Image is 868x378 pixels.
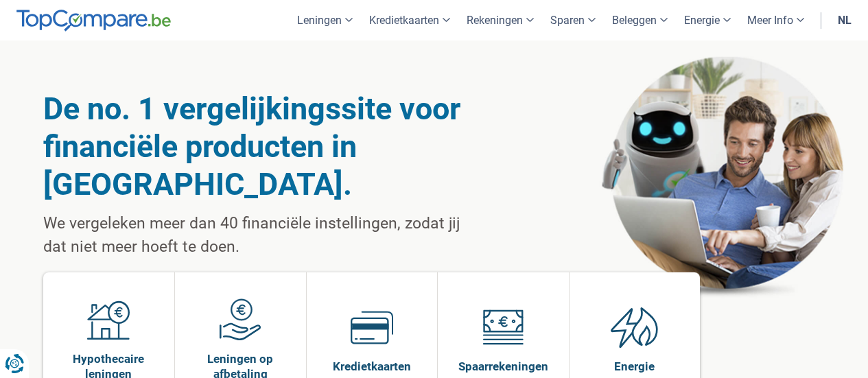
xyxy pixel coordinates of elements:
[219,298,261,341] img: Leningen op afbetaling
[458,359,548,374] span: Spaarrekeningen
[43,212,473,259] p: We vergeleken meer dan 40 financiële instellingen, zodat jij dat niet meer hoeft te doen.
[333,359,411,374] span: Kredietkaarten
[87,298,130,341] img: Hypothecaire leningen
[351,306,393,349] img: Kredietkaarten
[16,10,171,32] img: TopCompare
[43,90,473,203] h1: De no. 1 vergelijkingssite voor financiële producten in [GEOGRAPHIC_DATA].
[611,306,659,349] img: Energie
[482,306,524,349] img: Spaarrekeningen
[614,359,655,374] span: Energie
